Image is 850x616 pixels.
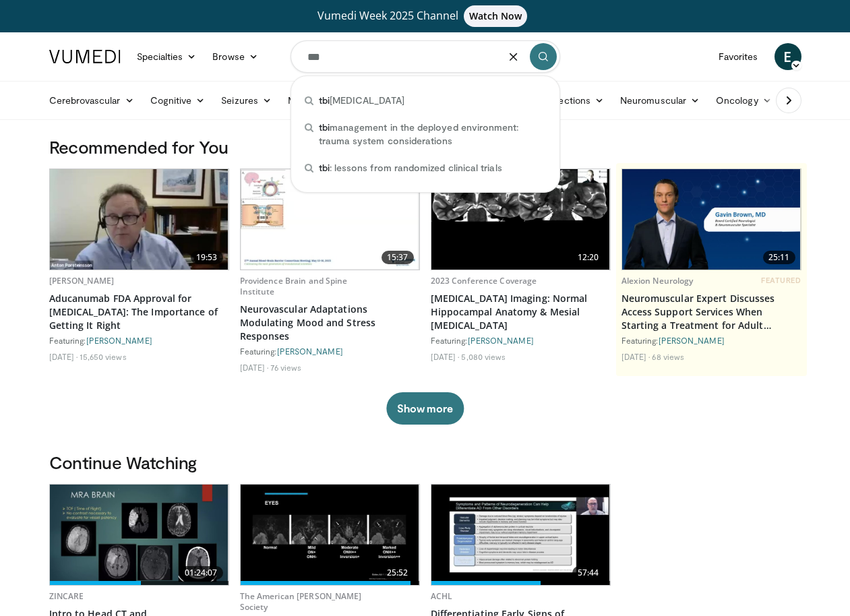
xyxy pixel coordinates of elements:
a: [PERSON_NAME] [277,346,343,356]
li: 5,080 views [461,351,506,362]
a: 15:37 [241,169,419,270]
li: 68 views [652,351,684,362]
a: [MEDICAL_DATA] Imaging: Normal Hippocampal Anatomy & Mesial [MEDICAL_DATA] [431,292,611,332]
button: Show more [386,392,464,425]
a: Infections [539,87,612,114]
a: Cognitive [142,87,214,114]
span: Watch Now [464,5,528,27]
a: [PERSON_NAME] [659,336,725,345]
span: Vumedi Week 2025 Channel [317,8,533,23]
a: E [775,43,801,70]
span: tbi [319,94,330,106]
span: tbi [319,162,330,173]
a: 12:20 [431,169,610,270]
span: 19:53 [191,251,223,264]
span: management in the deployed environment: trauma system considerations [319,121,546,148]
span: [MEDICAL_DATA] [319,94,404,107]
h3: Continue Watching [49,452,801,473]
a: Providence Brain and Spine Institute [240,275,348,297]
a: Seizures [213,87,280,114]
img: VuMedi Logo [49,50,121,63]
li: 15,650 views [80,351,126,362]
img: 599f3ee4-8b28-44a1-b622-e2e4fac610ae.620x360_q85_upscale.jpg [431,485,610,585]
a: The American [PERSON_NAME] Society [240,590,362,613]
img: 03ff5993-24cc-4a00-b925-c65b00210b6c.620x360_q85_upscale.jpg [241,485,419,585]
a: Neurovascular Adaptations Modulating Mood and Stress Responses [240,303,420,343]
a: 25:11 [622,169,801,270]
a: 25:52 [241,485,419,585]
a: ACHL [431,590,452,602]
a: [PERSON_NAME] [468,336,534,345]
a: ZINCARE [49,590,84,602]
a: Aducanumab FDA Approval for [MEDICAL_DATA]: The Importance of Getting It Right [49,292,229,332]
a: Neuromuscular [612,87,708,114]
a: 19:53 [50,169,229,270]
img: 89fb4855-b918-43ab-9a08-f9374418b1d3.620x360_q85_upscale.jpg [50,169,229,270]
li: [DATE] [431,351,460,362]
img: 2b05e332-28e1-4d48-9f23-7cad04c9557c.png.620x360_q85_upscale.jpg [622,169,801,270]
span: 25:11 [763,251,795,264]
span: 01:24:07 [179,566,223,580]
a: Favorites [710,43,766,70]
span: 57:44 [572,566,605,580]
span: tbi [319,121,330,133]
a: [PERSON_NAME] [86,336,152,345]
a: Specialties [129,43,205,70]
a: 01:24:07 [50,485,229,585]
a: Browse [204,43,266,70]
img: 4562edde-ec7e-4758-8328-0659f7ef333d.620x360_q85_upscale.jpg [241,169,419,270]
div: Featuring: [240,346,420,357]
a: Movement [280,87,356,114]
a: Alexion Neurology [621,275,694,286]
li: 76 views [270,362,301,373]
a: Neuromuscular Expert Discusses Access Support Services When Starting a Treatment for Adult Patien... [621,292,801,332]
input: Search topics, interventions [291,40,560,73]
img: 6c4d1f96-10cf-45c9-9ea9-ef0d9b6bb473.620x360_q85_upscale.jpg [431,169,610,270]
a: Oncology [708,87,780,114]
img: 5d34792d-7808-49e2-8683-9aa48861fb5f.620x360_q85_upscale.jpg [50,485,229,585]
a: Cerebrovascular [41,87,142,114]
div: Featuring: [621,335,801,346]
span: 25:52 [382,566,414,580]
a: 57:44 [431,485,610,585]
span: 12:20 [572,251,605,264]
span: : lessons from randomized clinical trials [319,161,502,175]
a: 2023 Conference Coverage [431,275,537,286]
h3: Recommended for You [49,136,801,158]
li: [DATE] [621,351,650,362]
a: Vumedi Week 2025 ChannelWatch Now [51,5,799,27]
a: [PERSON_NAME] [49,275,115,286]
li: [DATE] [49,351,78,362]
span: 15:37 [382,251,414,264]
div: Featuring: [431,335,611,346]
div: Featuring: [49,335,229,346]
li: [DATE] [240,362,269,373]
span: FEATURED [761,276,801,285]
